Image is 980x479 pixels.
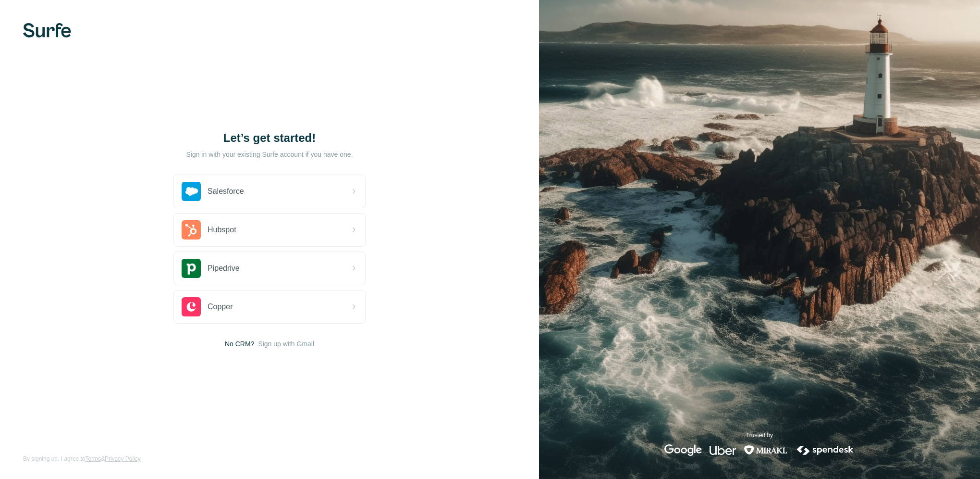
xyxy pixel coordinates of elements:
[208,224,236,236] span: Hubspot
[208,301,233,313] span: Copper
[186,150,353,159] p: Sign in with your existing Surfe account if you have one.
[710,444,736,456] img: uber's logo
[182,297,201,316] img: copper's logo
[746,431,773,440] p: Trusted by
[23,23,71,38] img: Surfe's logo
[182,182,201,201] img: salesforce's logo
[225,339,254,349] span: No CRM?
[664,444,702,456] img: google's logo
[208,263,240,274] span: Pipedrive
[182,259,201,278] img: pipedrive's logo
[208,186,244,197] span: Salesforce
[105,455,141,462] a: Privacy Policy
[258,339,314,349] button: Sign up with Gmail
[173,130,366,146] h1: Let’s get started!
[796,444,855,456] img: spendesk's logo
[182,220,201,239] img: hubspot's logo
[23,454,141,463] span: By signing up, I agree to &
[744,444,788,456] img: mirakl's logo
[85,455,101,462] a: Terms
